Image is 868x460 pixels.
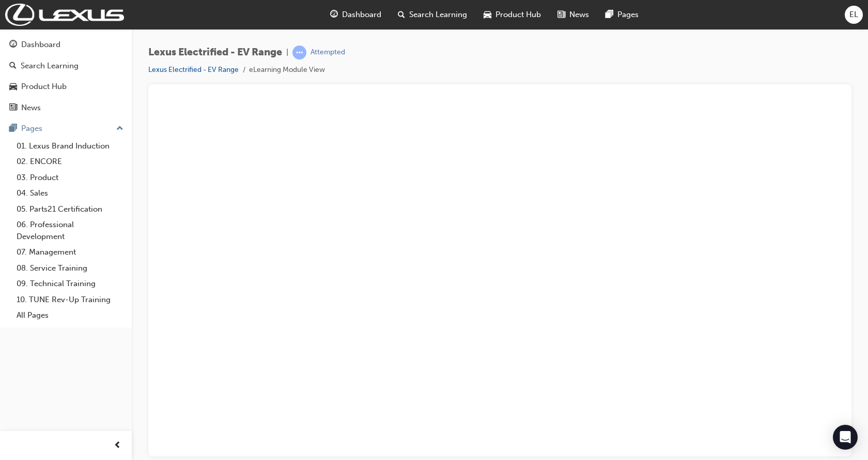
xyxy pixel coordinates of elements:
[21,39,60,51] div: Dashboard
[114,439,121,452] span: prev-icon
[4,35,128,54] a: Dashboard
[4,77,128,96] a: Product Hub
[4,98,128,117] a: News
[21,60,79,72] div: Search Learning
[484,8,491,21] span: car-icon
[4,119,128,138] button: Pages
[495,9,541,21] span: Product Hub
[12,185,128,201] a: 04. Sales
[9,103,17,113] span: news-icon
[12,260,128,276] a: 08. Service Training
[4,33,128,119] button: DashboardSearch LearningProduct HubNews
[12,292,128,308] a: 10. TUNE Rev-Up Training
[292,46,306,60] span: learningRecordVerb_ATTEMPT-icon
[249,64,325,76] li: eLearning Module View
[330,8,338,21] span: guage-icon
[398,8,405,21] span: search-icon
[148,65,239,74] a: Lexus Electrified - EV Range
[311,48,345,57] div: Attempted
[557,8,565,21] span: news-icon
[12,276,128,292] a: 09. Technical Training
[148,47,282,58] span: Lexus Electrified - EV Range
[9,40,17,50] span: guage-icon
[12,154,128,170] a: 02. ENCORE
[617,9,639,21] span: Pages
[4,56,128,76] a: Search Learning
[9,82,17,92] span: car-icon
[12,170,128,186] a: 03. Product
[342,9,381,21] span: Dashboard
[597,4,647,25] a: pages-iconPages
[21,81,67,93] div: Product Hub
[409,9,467,21] span: Search Learning
[549,4,597,25] a: news-iconNews
[12,201,128,217] a: 05. Parts21 Certification
[322,4,390,25] a: guage-iconDashboard
[12,307,128,323] a: All Pages
[475,4,549,25] a: car-iconProduct Hub
[286,47,288,58] span: |
[390,4,475,25] a: search-iconSearch Learning
[833,425,858,450] div: Open Intercom Messenger
[21,123,42,135] div: Pages
[606,8,613,21] span: pages-icon
[9,62,17,71] span: search-icon
[12,244,128,260] a: 07. Management
[12,217,128,244] a: 06. Professional Development
[21,102,41,114] div: News
[849,9,858,21] span: EL
[116,122,123,136] span: up-icon
[9,124,17,133] span: pages-icon
[12,138,128,154] a: 01. Lexus Brand Induction
[845,6,863,24] button: EL
[5,4,124,26] img: Trak
[569,9,589,21] span: News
